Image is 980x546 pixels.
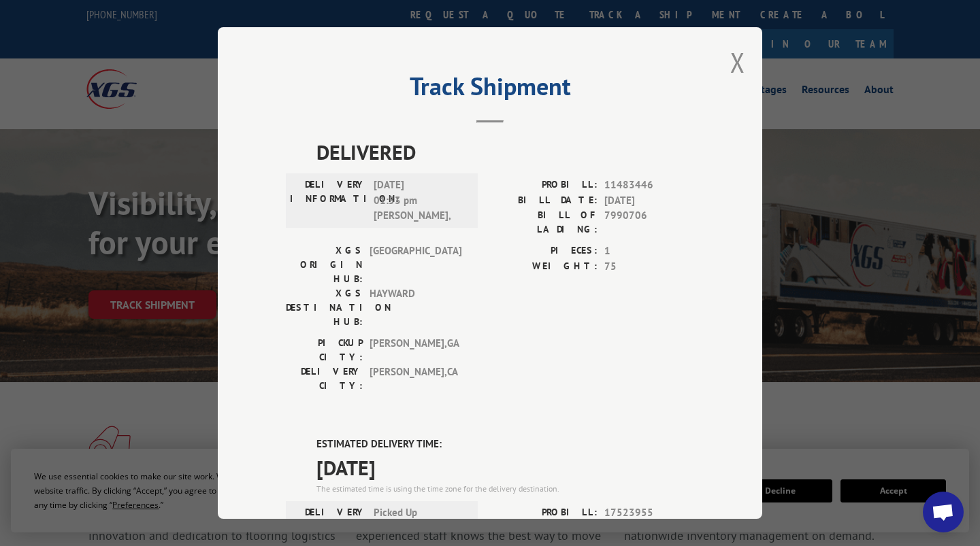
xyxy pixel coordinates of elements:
[370,243,461,286] span: [GEOGRAPHIC_DATA]
[286,77,694,103] h2: Track Shipment
[370,364,461,393] span: [PERSON_NAME] , CA
[490,208,598,237] label: BILL OF LADING:
[374,505,465,534] span: Picked Up
[290,177,367,224] label: DELIVERY INFORMATION:
[730,44,745,80] button: Close modal
[604,193,694,209] span: [DATE]
[490,259,598,275] label: WEIGHT:
[316,137,694,167] span: DELIVERED
[290,505,367,534] label: DELIVERY INFORMATION:
[490,505,598,521] label: PROBILL:
[604,243,694,259] span: 1
[374,177,465,224] span: [DATE] 01:53 pm [PERSON_NAME],
[604,177,694,193] span: 11483446
[316,452,694,483] span: [DATE]
[604,208,694,237] span: 7990706
[604,259,694,275] span: 75
[286,336,363,364] label: PICKUP CITY:
[286,286,363,329] label: XGS DESTINATION HUB:
[370,336,461,364] span: [PERSON_NAME] , GA
[490,193,598,209] label: BILL DATE:
[286,364,363,393] label: DELIVERY CITY:
[490,243,598,259] label: PIECES:
[604,505,694,521] span: 17523955
[316,437,694,452] label: ESTIMATED DELIVERY TIME:
[286,243,363,286] label: XGS ORIGIN HUB:
[490,177,598,193] label: PROBILL:
[370,286,461,329] span: HAYWARD
[923,492,964,532] div: Open chat
[316,483,694,495] div: The estimated time is using the time zone for the delivery destination.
